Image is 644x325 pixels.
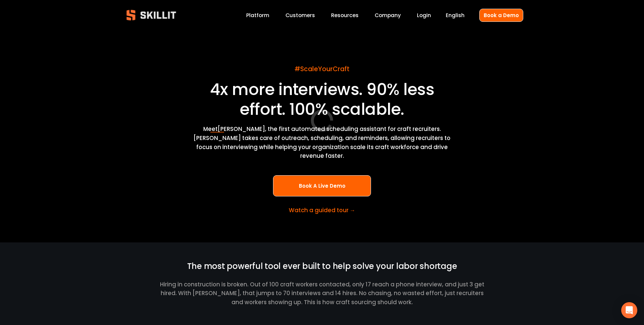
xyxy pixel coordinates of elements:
[331,11,359,19] span: Resources
[331,11,359,20] a: folder dropdown
[289,206,356,214] a: Watch a guided tour →
[417,11,431,20] a: Login
[218,125,265,133] span: [PERSON_NAME]
[446,11,465,19] span: English
[479,9,523,22] a: Book a Demo
[121,5,182,25] img: Skillit
[273,175,371,196] a: Book A Live Demo
[375,11,401,20] a: Company
[160,280,486,307] span: Hiring in construction is broken. Out of 100 craft workers contacted, only 17 reach a phone inter...
[285,11,315,20] a: Customers
[246,11,269,20] a: Platform
[189,125,455,161] p: Meet , the first automated scheduling assistant for craft recruiters. [PERSON_NAME] takes care of...
[621,302,637,318] div: Open Intercom Messenger
[187,261,457,272] span: The most powerful tool ever built to help solve your labor shortage
[189,80,455,119] h1: 4x more interviews. 90% less effort. 100% scalable.
[446,11,465,20] div: language picker
[294,64,350,74] span: #ScaleYourCraft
